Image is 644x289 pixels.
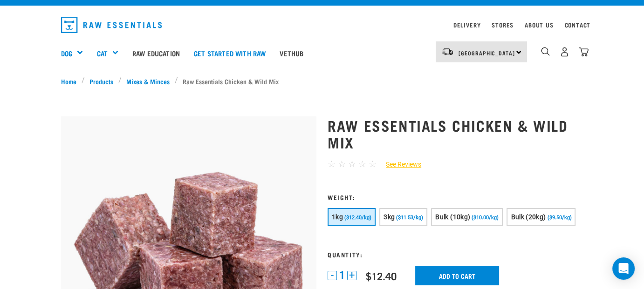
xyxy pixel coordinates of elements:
[492,23,514,27] a: Stores
[525,23,553,27] a: About Us
[347,271,356,280] button: +
[560,47,569,57] img: user.png
[61,48,72,59] a: Dog
[396,215,423,221] span: ($11.53/kg)
[54,13,590,37] nav: dropdown navigation
[547,215,571,221] span: ($9.50/kg)
[377,160,421,169] a: See Reviews
[511,213,546,221] span: Bulk (20kg)
[453,23,480,27] a: Delivery
[541,47,550,56] img: home-icon-1@2x.png
[328,251,583,258] h3: Quantity:
[328,194,583,201] h3: Weight:
[122,76,175,86] a: Mixes & Minces
[97,48,108,59] a: Cat
[85,76,118,86] a: Products
[366,270,397,282] div: $12.40
[379,208,427,226] button: 3kg ($11.53/kg)
[384,213,395,221] span: 3kg
[369,159,377,169] span: ☆
[441,47,454,56] img: van-moving.png
[125,34,187,72] a: Raw Education
[339,270,345,280] span: 1
[61,17,162,33] img: Raw Essentials Logo
[328,271,337,280] button: -
[328,159,336,169] span: ☆
[612,257,635,280] div: Open Intercom Messenger
[328,208,376,226] button: 1kg ($12.40/kg)
[431,208,503,226] button: Bulk (10kg) ($10.00/kg)
[459,51,515,54] span: [GEOGRAPHIC_DATA]
[564,23,590,27] a: Contact
[435,213,470,221] span: Bulk (10kg)
[273,34,310,72] a: Vethub
[472,215,499,221] span: ($10.00/kg)
[187,34,273,72] a: Get started with Raw
[358,159,366,169] span: ☆
[348,159,356,169] span: ☆
[61,76,82,86] a: Home
[579,47,589,57] img: home-icon@2x.png
[332,213,343,221] span: 1kg
[344,215,371,221] span: ($12.40/kg)
[338,159,346,169] span: ☆
[61,76,583,86] nav: breadcrumbs
[328,117,583,150] h1: Raw Essentials Chicken & Wild Mix
[507,208,575,226] button: Bulk (20kg) ($9.50/kg)
[415,266,499,285] input: Add to cart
